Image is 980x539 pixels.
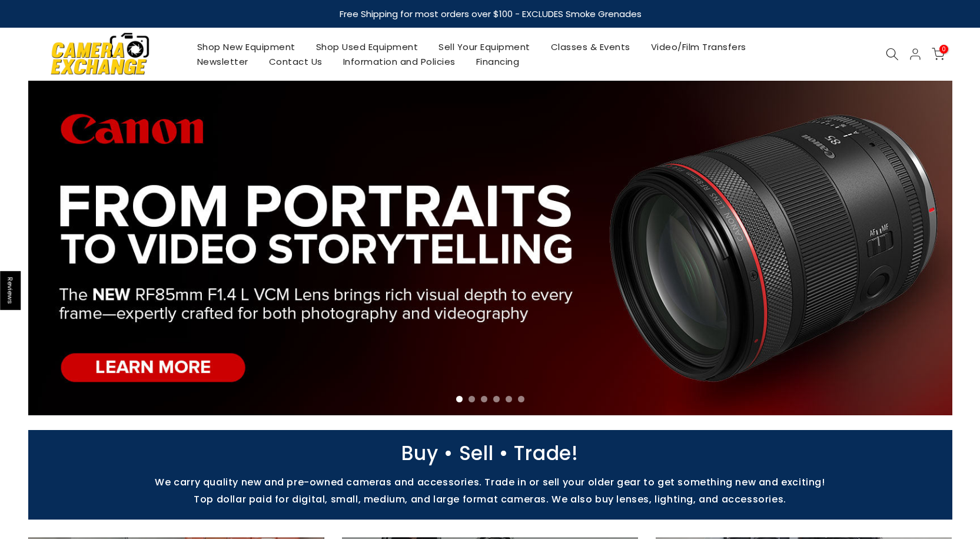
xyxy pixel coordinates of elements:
a: Information and Policies [333,54,466,69]
a: Sell Your Equipment [428,39,541,54]
p: Top dollar paid for digital, small, medium, and large format cameras. We also buy lenses, lightin... [22,494,958,505]
a: Contact Us [258,54,333,69]
li: Page dot 4 [493,396,500,402]
a: Newsletter [187,54,258,69]
li: Page dot 1 [456,396,463,402]
li: Page dot 3 [481,396,487,402]
a: Shop Used Equipment [305,39,428,54]
span: 0 [939,45,948,54]
li: Page dot 2 [469,396,475,402]
a: 0 [932,48,945,61]
li: Page dot 5 [506,396,512,402]
a: Financing [466,54,530,69]
a: Classes & Events [540,39,640,54]
p: Buy • Sell • Trade! [22,448,958,459]
a: Video/Film Transfers [640,39,756,54]
strong: Free Shipping for most orders over $100 - EXCLUDES Smoke Grenades [339,8,641,20]
li: Page dot 6 [518,396,524,402]
p: We carry quality new and pre-owned cameras and accessories. Trade in or sell your older gear to g... [22,477,958,488]
a: Shop New Equipment [187,39,305,54]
